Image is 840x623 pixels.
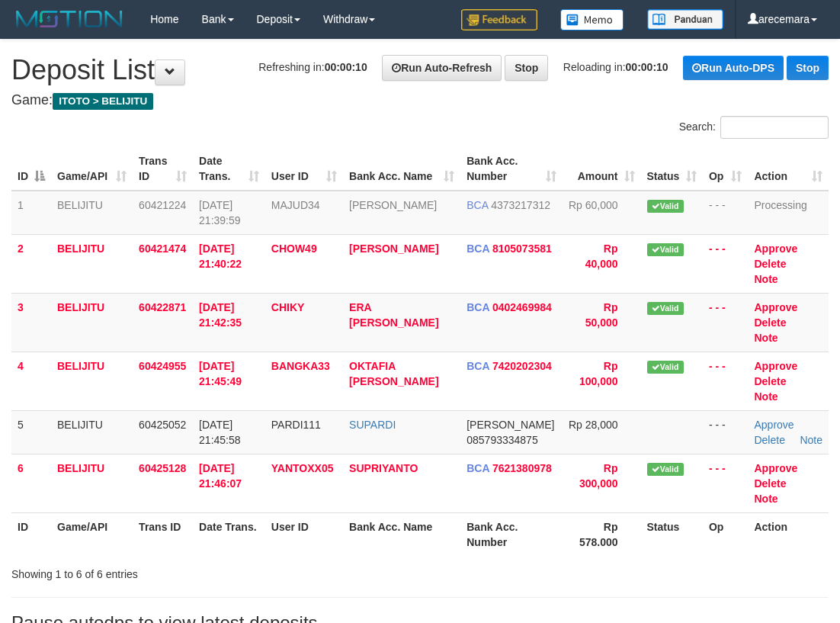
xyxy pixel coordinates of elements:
span: 60425052 [139,419,186,431]
a: Approve [754,301,797,313]
td: BELIJITU [51,293,133,352]
div: Showing 1 to 6 of 6 entries [11,560,338,582]
a: Delete [754,258,786,270]
span: Copy 7621380978 to clipboard [492,462,552,474]
td: 6 [11,454,51,512]
span: Valid transaction [647,302,684,315]
span: Valid transaction [647,243,684,256]
td: 3 [11,293,51,352]
span: Valid transaction [647,463,684,476]
span: Valid transaction [647,361,684,374]
th: Trans ID: activate to sort column ascending [133,147,193,191]
a: [PERSON_NAME] [349,242,438,255]
span: 60421474 [139,242,186,255]
span: [DATE] 21:39:59 [199,199,241,226]
span: 60425128 [139,462,186,474]
td: 1 [11,191,51,235]
a: Delete [754,316,786,329]
span: Reloading in: [563,61,668,73]
a: Approve [754,242,797,255]
span: [DATE] 21:42:35 [199,301,242,329]
span: Rp 60,000 [569,199,618,211]
span: Rp 28,000 [569,419,618,431]
a: Run Auto-DPS [683,56,784,80]
strong: 00:00:10 [325,61,367,73]
label: Search: [679,116,829,139]
th: Rp 578.000 [563,512,641,556]
td: BELIJITU [51,454,133,512]
span: 60421224 [139,199,186,211]
a: [PERSON_NAME] [349,199,437,211]
td: BELIJITU [51,191,133,235]
span: [PERSON_NAME] [466,419,554,431]
a: Note [754,332,777,344]
span: BANGKA33 [271,360,330,372]
img: panduan.png [647,9,723,30]
span: [DATE] 21:40:22 [199,242,242,270]
td: 5 [11,410,51,454]
span: Rp 100,000 [579,360,618,387]
span: PARDI111 [271,419,321,431]
input: Search: [720,116,829,139]
span: Copy 7420202304 to clipboard [492,360,552,372]
th: Bank Acc. Number: activate to sort column ascending [460,147,563,191]
a: SUPARDI [349,419,396,431]
th: Trans ID [133,512,193,556]
td: BELIJITU [51,234,133,293]
a: Note [754,493,777,505]
span: Rp 40,000 [585,242,618,270]
span: CHIKY [271,301,305,313]
td: BELIJITU [51,352,133,410]
th: Game/API [51,512,133,556]
span: BCA [466,242,489,255]
a: Note [800,434,822,446]
span: Copy 8105073581 to clipboard [492,242,552,255]
span: Copy 085793334875 to clipboard [466,434,537,446]
td: - - - [703,352,749,410]
a: Approve [754,360,797,372]
span: 60422871 [139,301,186,313]
th: Status: activate to sort column ascending [641,147,703,191]
span: BCA [466,360,489,372]
th: Date Trans.: activate to sort column ascending [193,147,265,191]
span: YANTOXX05 [271,462,334,474]
span: BCA [466,301,489,313]
span: BCA [466,462,489,474]
span: Rp 300,000 [579,462,618,490]
td: 4 [11,352,51,410]
a: Delete [754,434,784,446]
td: 2 [11,234,51,293]
th: Action [748,512,829,556]
th: ID: activate to sort column descending [11,147,51,191]
span: Copy 0402469984 to clipboard [492,301,552,313]
a: Note [754,390,777,403]
a: Approve [754,419,794,431]
span: Valid transaction [647,200,684,213]
a: Delete [754,477,786,490]
span: [DATE] 21:45:49 [199,360,242,387]
th: Bank Acc. Name [343,512,460,556]
td: Processing [748,191,829,235]
a: OKTAFIA [PERSON_NAME] [349,360,438,387]
th: User ID [265,512,343,556]
td: - - - [703,191,749,235]
th: Status [641,512,703,556]
th: Action: activate to sort column ascending [748,147,829,191]
img: Button%20Memo.svg [560,9,624,31]
a: SUPRIYANTO [349,462,418,474]
th: Op [703,512,749,556]
td: - - - [703,234,749,293]
a: Stop [505,55,548,81]
a: Approve [754,462,797,474]
span: [DATE] 21:46:07 [199,462,242,490]
td: - - - [703,454,749,512]
span: [DATE] 21:45:58 [199,419,241,446]
span: CHOW49 [271,242,317,255]
td: - - - [703,410,749,454]
a: Run Auto-Refresh [382,55,502,81]
span: BCA [466,199,488,211]
th: Date Trans. [193,512,265,556]
td: BELIJITU [51,410,133,454]
span: 60424955 [139,360,186,372]
a: Delete [754,375,786,387]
